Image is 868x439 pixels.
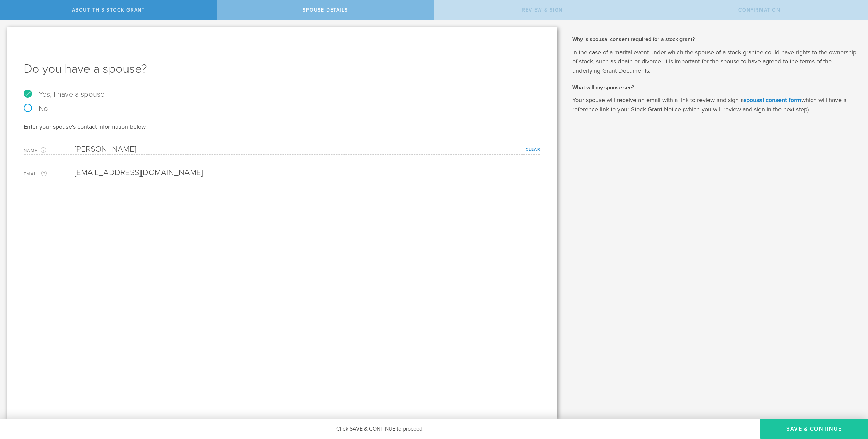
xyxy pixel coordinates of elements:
[572,96,858,114] p: Your spouse will receive an email with a link to review and sign a which will have a reference li...
[24,122,540,131] div: Enter your spouse's contact information below.
[24,61,540,77] h1: Do you have a spouse?
[303,7,348,13] span: Spouse Details
[760,419,868,439] button: Save & Continue
[572,48,858,75] p: In the case of a marital event under which the spouse of a stock grantee could have rights to the...
[744,96,801,104] a: spousal consent form
[24,91,540,98] label: Yes, I have a spouse
[522,7,563,13] span: Review & Sign
[526,147,541,152] a: Clear
[834,386,868,419] div: Widget de chat
[24,105,540,112] label: No
[24,147,75,154] label: Name
[738,7,781,13] span: Confirmation
[75,168,537,178] input: Required
[834,386,868,419] iframe: Chat Widget
[72,7,145,13] span: About this stock grant
[572,36,858,43] h2: Why is spousal consent required for a stock grant?
[75,144,537,154] input: Required
[572,84,858,91] h2: What will my spouse see?
[24,170,75,178] label: Email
